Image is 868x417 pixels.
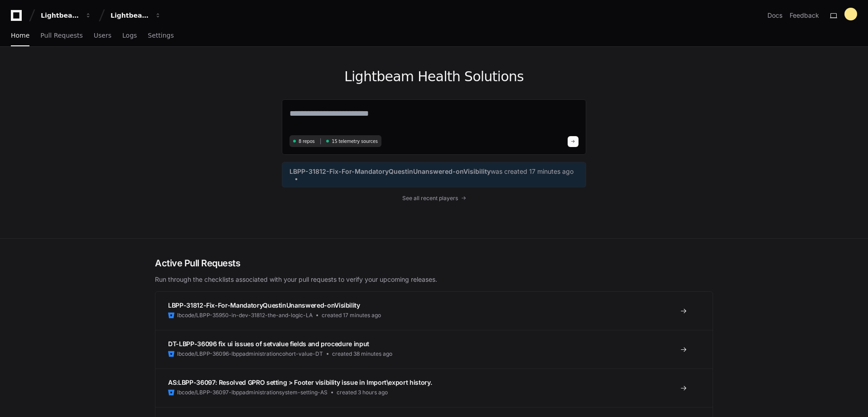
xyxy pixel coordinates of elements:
span: lbcode/LBPP-35950-in-dev-31812-the-and-logic-LA [177,312,313,319]
span: lbcode/LBPP-36096-lbppadministrationcohort-value-DT [177,350,323,358]
span: 8 repos [299,138,315,145]
span: was created 17 minutes ago [491,167,574,176]
span: Logs [122,33,137,38]
span: LBPP-31812-Fix-For-MandatoryQuestinUnanswered-onVisibility [289,167,491,176]
span: LBPP-31812-Fix-For-MandatoryQuestinUnanswered-onVisibility [168,301,360,309]
a: Pull Requests [40,25,82,46]
h2: Active Pull Requests [155,257,713,270]
a: Home [11,25,29,46]
a: DT-LBPP-36096 fix ui issues of setvalue fields and procedure inputlbcode/LBPP-36096-lbppadministr... [155,330,713,368]
span: AS:LBPP-36097: Resolved GPRO setting > Footer visibility issue in Import\export history. [168,378,432,386]
button: Feedback [790,11,819,20]
div: Lightbeam Health [41,11,80,20]
span: 15 telemetry sources [332,138,377,145]
div: Lightbeam Health Solutions [111,11,149,20]
a: LBPP-31812-Fix-For-MandatoryQuestinUnanswered-onVisibilitylbcode/LBPP-35950-in-dev-31812-the-and-... [155,292,713,330]
span: Pull Requests [40,33,82,38]
span: Home [11,33,29,38]
span: created 38 minutes ago [332,350,392,358]
p: Run through the checklists associated with your pull requests to verify your upcoming releases. [155,275,713,284]
button: Lightbeam Health Solutions [107,7,165,24]
span: created 3 hours ago [337,389,388,396]
a: Logs [122,25,137,46]
span: Settings [148,33,174,38]
a: Docs [767,11,782,20]
h1: Lightbeam Health Solutions [282,69,586,85]
a: Settings [148,25,174,46]
span: lbcode/LBPP-36097-lbppadministrationsystem-setting-AS [177,389,328,396]
span: See all recent players [402,195,458,202]
span: DT-LBPP-36096 fix ui issues of setvalue fields and procedure input [168,340,369,348]
span: Users [94,33,111,38]
a: AS:LBPP-36097: Resolved GPRO setting > Footer visibility issue in Import\export history.lbcode/LB... [155,368,713,407]
a: See all recent players [282,195,586,202]
a: LBPP-31812-Fix-For-MandatoryQuestinUnanswered-onVisibilitywas created 17 minutes ago [289,167,579,182]
button: Lightbeam Health [37,7,95,24]
a: Users [94,25,111,46]
span: created 17 minutes ago [322,312,381,319]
